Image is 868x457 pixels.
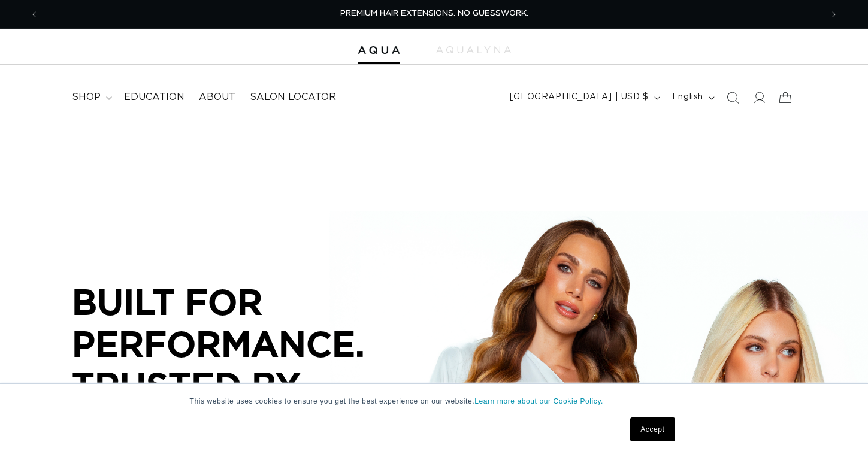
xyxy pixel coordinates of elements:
[436,46,511,53] img: aqualyna.com
[719,84,746,111] summary: Search
[199,91,235,104] span: About
[72,281,431,447] p: BUILT FOR PERFORMANCE. TRUSTED BY PROFESSIONALS.
[192,84,243,111] a: About
[124,91,185,104] span: Education
[250,91,336,104] span: Salon Locator
[190,396,679,407] p: This website uses cookies to ensure you get the best experience on our website.
[665,86,719,109] button: English
[21,3,47,26] button: Previous announcement
[358,46,400,55] img: Aqua Hair Extensions
[117,84,192,111] a: Education
[503,86,665,109] button: [GEOGRAPHIC_DATA] | USD $
[72,91,101,104] span: shop
[65,84,117,111] summary: shop
[630,417,675,441] a: Accept
[474,397,603,405] a: Learn more about our Cookie Policy.
[243,84,343,111] a: Salon Locator
[340,10,528,17] span: PREMIUM HAIR EXTENSIONS. NO GUESSWORK.
[821,3,847,26] button: Next announcement
[672,91,703,104] span: English
[510,91,649,104] span: [GEOGRAPHIC_DATA] | USD $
